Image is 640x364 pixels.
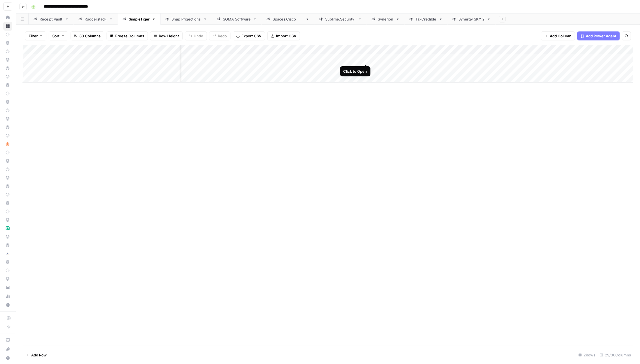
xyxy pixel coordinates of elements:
[25,31,46,40] button: Filter
[194,33,203,39] span: Undo
[343,69,367,74] div: Click to Open
[185,31,207,40] button: Undo
[3,22,12,31] a: Browse
[276,33,296,39] span: Import CSV
[129,16,150,22] div: SimpleTiger
[241,33,261,39] span: Export CSV
[3,354,12,363] button: Help + Support
[3,283,12,292] a: Your Data
[29,13,74,25] a: Receipt Vault
[71,31,104,40] button: 30 Columns
[577,31,620,40] button: Add Power Agent
[31,352,47,358] span: Add Row
[29,33,38,39] span: Filter
[150,31,183,40] button: Row Height
[541,31,575,40] button: Add Column
[79,33,101,39] span: 30 Columns
[40,16,63,22] div: Receipt Vault
[209,31,230,40] button: Redo
[367,13,404,25] a: Synerion
[404,13,447,25] a: TaxCredible
[6,252,10,256] img: l4fhhv1wydngfjbdt7cv1fhbfkxb
[118,13,160,25] a: SimpleTiger
[3,292,12,301] a: Usage
[23,351,50,360] button: Add Row
[458,16,485,22] div: Synergy SKY 2
[586,33,616,39] span: Add Power Agent
[415,16,437,22] div: TaxCredible
[212,13,262,25] a: SOMA Software
[378,16,394,22] div: Synerion
[598,351,633,360] div: 29/30 Columns
[267,31,300,40] button: Import CSV
[3,336,12,345] a: AirOps Academy
[6,226,10,230] img: lw7c1zkxykwl1f536rfloyrjtby8
[262,13,314,25] a: [DOMAIN_NAME]
[218,33,227,39] span: Redo
[52,33,60,39] span: Sort
[576,351,598,360] div: 2 Rows
[74,13,118,25] a: Rudderstack
[233,31,265,40] button: Export CSV
[6,142,10,146] img: hlg0wqi1id4i6sbxkcpd2tyblcaw
[550,33,571,39] span: Add Column
[3,301,12,310] a: Settings
[160,13,212,25] a: Snap Projections
[325,16,356,22] div: [DOMAIN_NAME]
[223,16,251,22] div: SOMA Software
[85,16,107,22] div: Rudderstack
[3,13,12,22] a: Home
[273,16,303,22] div: [DOMAIN_NAME]
[171,16,201,22] div: Snap Projections
[115,33,144,39] span: Freeze Columns
[4,345,12,353] div: What's new?
[3,345,12,354] button: What's new?
[159,33,179,39] span: Row Height
[314,13,367,25] a: [DOMAIN_NAME]
[107,31,148,40] button: Freeze Columns
[49,31,68,40] button: Sort
[447,13,496,25] a: Synergy SKY 2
